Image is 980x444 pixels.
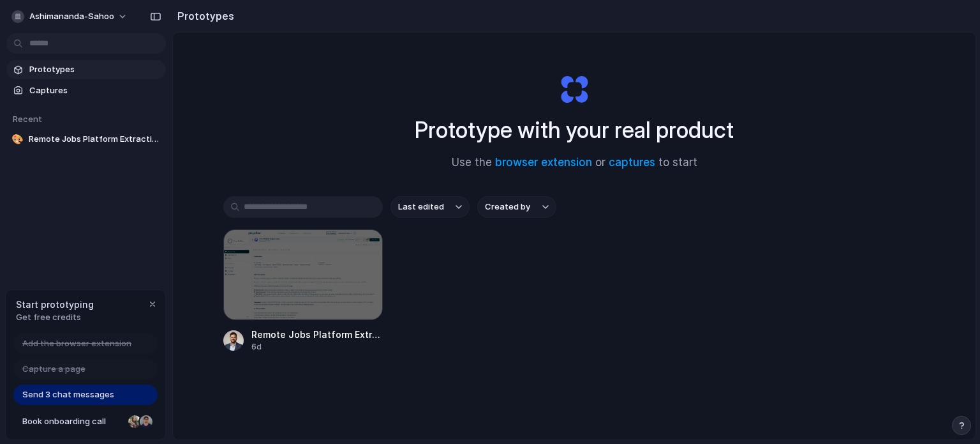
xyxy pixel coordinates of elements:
[138,414,154,429] div: Christian Iacullo
[390,196,470,218] button: Last edited
[29,63,161,76] span: Prototypes
[6,60,166,79] a: Prototypes
[172,8,234,24] h2: Prototypes
[16,311,94,324] span: Get free credits
[6,81,166,100] a: Captures
[495,156,592,169] a: browser extension
[13,411,158,432] a: Book onboarding call
[452,155,697,171] span: Use the or to start
[22,363,85,376] span: Capture a page
[609,156,655,169] a: captures
[6,6,134,27] button: ashimananda-sahoo
[127,414,142,429] div: Nicole Kubica
[16,298,94,311] span: Start prototyping
[22,388,114,401] span: Send 3 chat messages
[477,196,556,218] button: Created by
[29,84,161,97] span: Captures
[251,341,383,353] div: 6d
[29,133,161,146] span: Remote Jobs Platform Extraction Tool
[13,114,42,124] span: Recent
[29,10,114,23] span: ashimananda-sahoo
[11,133,24,146] div: 🎨
[223,229,383,353] a: Remote Jobs Platform Extraction ToolRemote Jobs Platform Extraction Tool6d
[6,130,166,149] a: 🎨Remote Jobs Platform Extraction Tool
[22,415,123,428] span: Book onboarding call
[398,201,444,213] span: Last edited
[415,113,734,147] h1: Prototype with your real product
[22,337,131,350] span: Add the browser extension
[251,328,383,341] span: Remote Jobs Platform Extraction Tool
[485,201,530,213] span: Created by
